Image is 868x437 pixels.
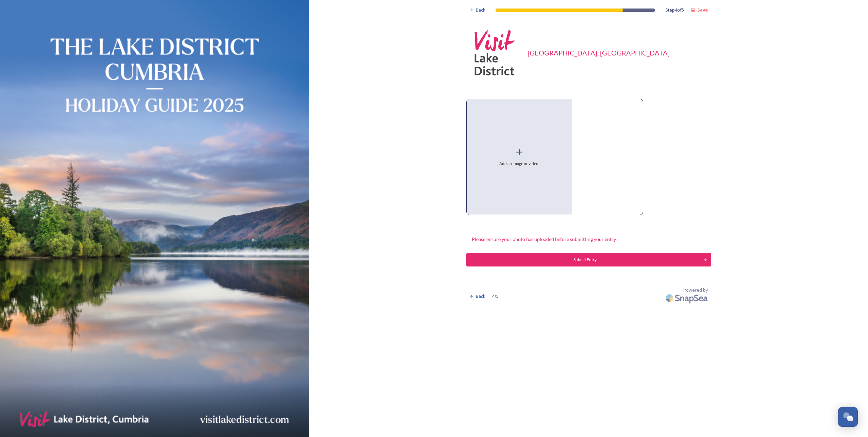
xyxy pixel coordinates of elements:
[528,48,670,58] div: [GEOGRAPHIC_DATA], [GEOGRAPHIC_DATA]
[838,407,858,427] button: Open Chat
[665,7,684,13] span: Step 4 of 5
[492,293,499,300] span: 4 / 5
[476,293,485,300] span: Back
[697,7,708,13] strong: Save
[499,161,539,167] span: Add an image or video.
[476,7,485,13] span: Back
[466,253,711,266] button: Continue
[466,232,622,246] div: Please ensure your photo has uploaded before submitting your entry.
[470,257,700,263] div: Submit Entry
[470,27,521,78] img: Square-VLD-Logo-Pink-Grey.png
[683,287,708,293] span: Powered by
[664,290,711,306] img: SnapSea Logo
